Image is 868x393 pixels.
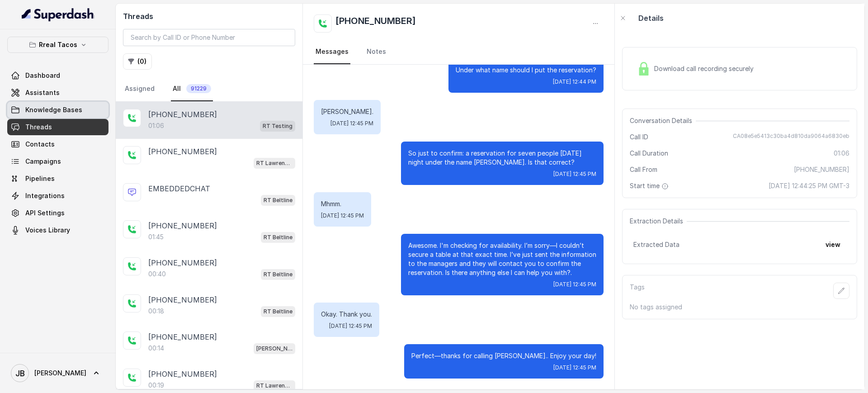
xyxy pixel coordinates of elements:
span: CA08e5e5413c30ba4d810da9064a6830eb [733,133,849,142]
span: Threads [25,123,52,132]
span: Campaigns [25,157,61,166]
span: [DATE] 12:45 PM [553,364,596,371]
span: [PHONE_NUMBER] [794,165,849,174]
span: 91229 [186,84,211,93]
span: [DATE] 12:44 PM [553,78,596,85]
button: view [820,237,846,253]
nav: Tabs [123,77,295,101]
span: Start time [630,181,670,190]
p: RT Beltline [264,196,292,205]
p: RT Beltline [264,270,292,279]
h2: [PHONE_NUMBER] [335,14,416,33]
a: Pipelines [7,170,108,187]
p: Details [638,13,664,24]
p: Rreal Tacos [39,39,77,50]
a: Threads [7,119,108,135]
text: JB [15,369,25,378]
span: Integrations [25,191,65,200]
p: RT Beltline [264,233,292,242]
span: Conversation Details [630,116,696,125]
p: [PHONE_NUMBER] [148,257,217,268]
p: [PHONE_NUMBER] [148,109,217,120]
a: API Settings [7,205,108,221]
span: [DATE] 12:45 PM [553,170,596,178]
span: API Settings [25,208,65,218]
span: [DATE] 12:44:25 PM GMT-3 [769,181,849,190]
span: Pipelines [25,174,55,183]
a: Contacts [7,136,108,152]
a: Integrations [7,188,108,204]
span: Contacts [25,140,55,149]
h2: Threads [123,11,295,22]
p: RT Beltline [264,307,292,316]
p: [PHONE_NUMBER] [148,220,217,231]
p: 00:18 [148,307,164,316]
span: [DATE] 12:45 PM [330,120,373,127]
span: Assistants [25,88,60,97]
a: [PERSON_NAME] [7,360,108,386]
p: 00:14 [148,344,164,353]
p: Okay. Thank you. [321,310,372,319]
nav: Tabs [314,40,604,64]
p: So just to confirm: a reservation for seven people [DATE] night under the name [PERSON_NAME]. Is ... [408,149,596,167]
p: [PERSON_NAME]. [321,107,373,116]
a: Assigned [123,77,156,101]
span: Call ID [630,133,648,142]
button: (0) [123,53,152,70]
span: 01:06 [834,149,849,158]
p: [PERSON_NAME] / EN [256,344,292,353]
p: RT Lawrenceville [256,159,292,168]
p: 01:45 [148,232,164,241]
p: Perfect—thanks for calling [PERSON_NAME].. Enjoy your day! [411,351,596,360]
span: Call Duration [630,149,668,158]
img: Lock Icon [637,62,651,76]
p: Mhmm. [321,199,364,208]
a: Campaigns [7,153,108,170]
span: Call From [630,165,657,174]
span: [PERSON_NAME] [34,369,86,378]
p: RT Lawrenceville [256,381,292,390]
span: Download call recording securely [654,64,757,73]
p: Awesome. I'm checking for availability. I’m sorry—I couldn’t secure a table at that exact time. I... [408,241,596,277]
p: [PHONE_NUMBER] [148,294,217,305]
span: [DATE] 12:45 PM [553,281,596,288]
p: [PHONE_NUMBER] [148,331,217,342]
button: Rreal Tacos [7,37,108,53]
span: [DATE] 12:45 PM [321,212,364,219]
span: Voices Library [25,226,70,235]
span: Knowledge Bases [25,105,82,114]
a: Assistants [7,85,108,101]
a: Notes [365,40,388,64]
a: Voices Library [7,222,108,238]
a: Dashboard [7,67,108,84]
span: Dashboard [25,71,60,80]
a: Knowledge Bases [7,102,108,118]
img: light.svg [22,7,94,22]
span: [DATE] 12:45 PM [329,322,372,330]
p: No tags assigned [630,303,849,312]
p: EMBEDDEDCHAT [148,183,210,194]
p: [PHONE_NUMBER] [148,146,217,157]
p: Under what name should I put the reservation? [456,66,596,75]
p: 00:19 [148,381,164,390]
p: 01:06 [148,121,164,130]
p: [PHONE_NUMBER] [148,369,217,379]
input: Search by Call ID or Phone Number [123,29,295,46]
p: Tags [630,283,645,299]
p: RT Testing [263,122,292,131]
span: Extracted Data [633,240,679,249]
span: Extraction Details [630,217,687,226]
p: 00:40 [148,270,166,279]
a: Messages [314,40,350,64]
a: All91229 [171,77,213,101]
